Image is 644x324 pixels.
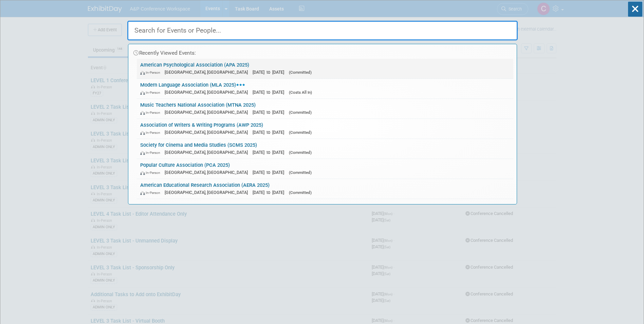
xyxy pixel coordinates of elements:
[137,59,513,78] a: American Psychological Association (APA 2025) In-Person [GEOGRAPHIC_DATA], [GEOGRAPHIC_DATA] [DAT...
[137,159,513,179] a: Popular Culture Association (PCA 2025) In-Person [GEOGRAPHIC_DATA], [GEOGRAPHIC_DATA] [DATE] to [...
[137,179,513,199] a: American Educational Research Association (AERA 2025) In-Person [GEOGRAPHIC_DATA], [GEOGRAPHIC_DA...
[137,99,513,119] a: Music Teachers National Association (MTNA 2025) In-Person [GEOGRAPHIC_DATA], [GEOGRAPHIC_DATA] [D...
[140,170,163,175] span: In-Person
[140,110,163,115] span: In-Person
[253,110,288,115] span: [DATE] to [DATE]
[253,70,288,75] span: [DATE] to [DATE]
[289,130,312,135] span: (Committed)
[253,190,288,195] span: [DATE] to [DATE]
[289,110,312,115] span: (Committed)
[137,139,513,159] a: Society for Cinema and Media Studies (SCMS 2025) In-Person [GEOGRAPHIC_DATA], [GEOGRAPHIC_DATA] [...
[140,150,163,155] span: In-Person
[140,130,163,135] span: In-Person
[165,170,251,175] span: [GEOGRAPHIC_DATA], [GEOGRAPHIC_DATA]
[140,90,163,95] span: In-Person
[253,130,288,135] span: [DATE] to [DATE]
[140,70,163,75] span: In-Person
[165,150,251,155] span: [GEOGRAPHIC_DATA], [GEOGRAPHIC_DATA]
[253,90,288,95] span: [DATE] to [DATE]
[253,170,288,175] span: [DATE] to [DATE]
[127,21,518,40] input: Search for Events or People...
[253,150,288,155] span: [DATE] to [DATE]
[165,190,251,195] span: [GEOGRAPHIC_DATA], [GEOGRAPHIC_DATA]
[289,190,312,195] span: (Committed)
[137,79,513,98] a: Modern Language Association (MLA 2025) In-Person [GEOGRAPHIC_DATA], [GEOGRAPHIC_DATA] [DATE] to [...
[289,90,312,95] span: (Costs All In)
[132,44,513,59] div: Recently Viewed Events:
[289,170,312,175] span: (Committed)
[165,110,251,115] span: [GEOGRAPHIC_DATA], [GEOGRAPHIC_DATA]
[165,90,251,95] span: [GEOGRAPHIC_DATA], [GEOGRAPHIC_DATA]
[165,70,251,75] span: [GEOGRAPHIC_DATA], [GEOGRAPHIC_DATA]
[165,130,251,135] span: [GEOGRAPHIC_DATA], [GEOGRAPHIC_DATA]
[137,119,513,139] a: Association of Writers & Writing Programs (AWP 2025) In-Person [GEOGRAPHIC_DATA], [GEOGRAPHIC_DAT...
[289,150,312,155] span: (Committed)
[289,70,312,75] span: (Committed)
[140,191,163,195] span: In-Person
